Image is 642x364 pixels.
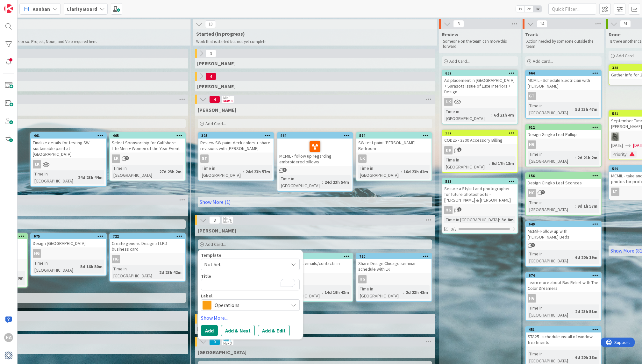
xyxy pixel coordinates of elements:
[526,92,601,100] div: GT
[79,263,104,270] div: 5d 16h 50m
[243,168,244,175] span: :
[196,31,429,37] span: Started (in progress)
[576,154,599,161] div: 2d 21h 2m
[223,220,232,223] div: Max 3
[528,294,536,303] div: HG
[526,179,601,187] div: Design Gingko Leaf Sconces
[444,98,453,106] div: LK
[526,273,601,278] div: 674
[574,106,599,113] div: 5d 23h 47m
[215,301,285,310] span: Operations
[445,131,517,135] div: 182
[13,1,29,9] span: Support
[457,147,461,152] span: 1
[201,133,274,138] div: 305
[404,289,430,296] div: 2d 23h 48m
[611,142,623,149] span: [DATE]
[356,275,432,283] div: HG
[526,173,601,187] div: 156Design Gingko Leaf Sconces
[356,139,432,153] div: SW test paint [PERSON_NAME] Bedroom
[113,133,185,138] div: 465
[526,221,601,227] div: 649
[541,190,545,194] span: 2
[616,53,637,59] span: Add Card...
[401,168,402,175] span: :
[442,179,517,204] div: 533Secure a Stylist and photographer for future photoshoots - [PERSON_NAME] & [PERSON_NAME]
[526,327,601,346] div: 451STA25 - schedule install of window treatments
[528,304,573,318] div: Time in [GEOGRAPHIC_DATA]
[198,197,432,207] a: Show More (1)
[444,146,453,154] div: DK
[277,133,353,166] div: 464MCMIL - follow up regarding embroidered pillows
[205,73,216,80] span: 4
[442,76,517,96] div: Ad placement in [GEOGRAPHIC_DATA] + Sarasota issue of Luxe Interiors + Design
[280,133,353,138] div: 464
[529,71,601,75] div: 664
[198,133,274,139] div: 305
[209,338,220,346] span: 0
[277,139,353,166] div: MCMIL - follow up regarding embroidered pillows
[277,275,353,283] div: HG
[528,140,536,149] div: HG
[573,254,574,261] span: :
[76,174,104,181] div: 24d 23h 44m
[197,60,236,67] span: Gina
[358,275,367,283] div: HG
[444,108,491,122] div: Time in [GEOGRAPHIC_DATA]
[4,351,13,360] img: avatar
[611,188,619,196] div: LT
[221,325,255,336] button: Add & Next
[204,260,284,268] span: Not Set
[198,154,274,163] div: GT
[575,154,576,161] span: :
[449,58,470,64] span: Add Card...
[528,92,536,100] div: GT
[528,151,575,165] div: Time in [GEOGRAPHIC_DATA]
[442,31,458,38] span: Review
[356,259,432,273] div: Share Design Chicago seminar schedule with LK
[403,289,404,296] span: :
[110,239,185,253] div: Create generic Design at LKD business card
[445,71,517,75] div: 657
[443,39,517,49] p: Someone on the team can move this forward
[31,139,106,158] div: Finalize details for testing SW sustainable paint at [GEOGRAPHIC_DATA]
[575,203,576,210] span: :
[158,168,183,175] div: 27d 23h 2m
[31,233,106,239] div: 675
[277,253,353,259] div: 529
[492,111,516,118] div: 6d 21h 4m
[528,189,536,197] div: HG
[442,179,517,184] div: 533
[402,168,430,175] div: 16d 23h 41m
[258,325,290,336] button: Add & Edit
[110,255,185,263] div: HG
[112,265,157,279] div: Time in [GEOGRAPHIC_DATA]
[34,133,106,138] div: 461
[201,273,211,279] label: Title
[205,241,226,247] span: Add Card...
[33,170,75,184] div: Time in [GEOGRAPHIC_DATA]
[322,289,323,296] span: :
[4,4,13,13] img: Visit kanbanzone.com
[157,269,158,276] span: :
[528,199,575,213] div: Time in [GEOGRAPHIC_DATA]
[620,20,631,28] span: 91
[209,96,220,103] span: 4
[110,233,185,253] div: 722Create generic Design at LKD business card
[609,31,621,38] span: Done
[356,133,432,153] div: 574SW test paint [PERSON_NAME] Bedroom
[34,234,106,239] div: 675
[529,327,601,332] div: 451
[67,6,97,12] b: Clarity Board
[198,133,274,153] div: 305Review SW paint deck colors + share revisions with [PERSON_NAME]
[205,20,216,28] span: 18
[442,130,517,136] div: 182
[205,50,216,57] span: 3
[442,184,517,204] div: Secure a Stylist and photographer for future photoshoots - [PERSON_NAME] & [PERSON_NAME]
[529,222,601,226] div: 649
[223,339,232,342] div: Min 1
[490,160,516,167] div: 9d 17h 18m
[32,5,50,13] span: Kanban
[442,136,517,144] div: COD25 - 3300 Accessory Billing
[526,273,601,292] div: 674Learn more about Bas Relief with The Color Dreamers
